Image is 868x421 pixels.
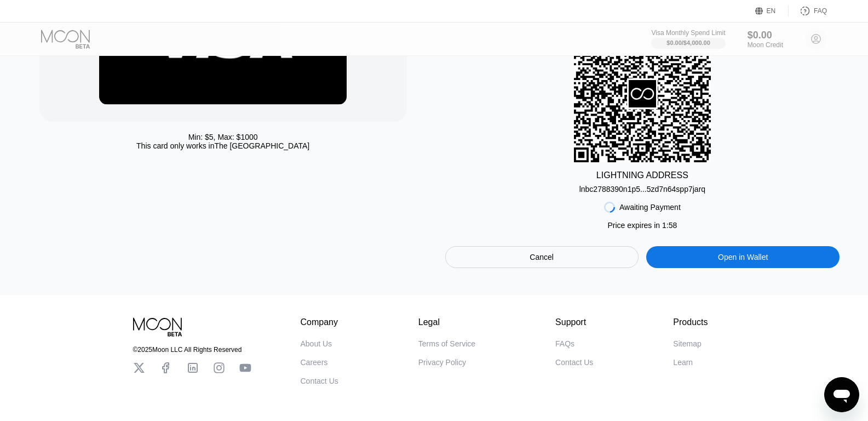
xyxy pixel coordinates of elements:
div: Visa Monthly Spend Limit$0.00/$4,000.00 [651,29,725,49]
div: Privacy Policy [418,358,466,367]
div: Company [301,317,338,327]
div: Cancel [530,252,554,262]
div: Products [673,317,708,327]
div: Contact Us [301,377,338,385]
div: Careers [301,358,328,367]
div: Cancel [445,246,639,268]
div: FAQs [555,339,574,348]
div: Contact Us [555,358,593,367]
div: $0.00 / $4,000.00 [666,39,710,46]
div: Visa Monthly Spend Limit [651,29,725,37]
div: Terms of Service [418,339,475,348]
div: Open in Wallet [718,252,768,262]
iframe: Button to launch messaging window [824,377,859,412]
span: 1 : 58 [662,221,677,230]
div: Open in Wallet [646,246,840,268]
div: Price expires in [607,221,677,230]
div: lnbc2788390n1p5...5zd7n64spp7jarq [579,180,705,194]
div: Sitemap [673,339,701,348]
div: EN [755,5,789,16]
div: About Us [301,339,332,348]
div: lnbc2788390n1p5...5zd7n64spp7jarq [579,185,705,194]
div: Learn [673,358,693,367]
div: Legal [418,317,475,327]
div: LIGHTNING ADDRESS [596,170,688,180]
div: EN [767,7,776,15]
div: This card only works in The [GEOGRAPHIC_DATA] [136,141,309,150]
div: © 2025 Moon LLC All Rights Reserved [133,346,251,354]
div: Support [555,317,593,327]
div: Awaiting Payment [619,203,681,212]
div: FAQ [814,7,827,15]
div: FAQ [789,5,827,16]
div: Min: $ 5 , Max: $ 1000 [188,133,258,141]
